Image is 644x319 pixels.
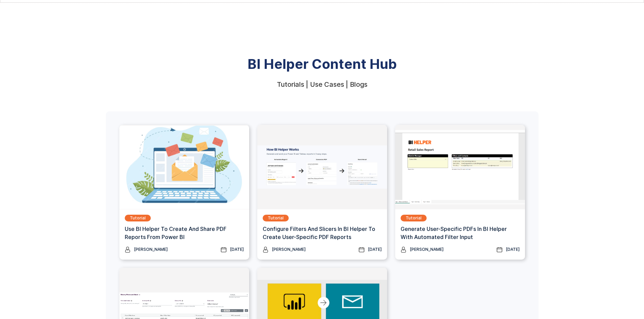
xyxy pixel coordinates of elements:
a: TutorialUse BI Helper To Create And Share PDF Reports From Power BI[PERSON_NAME][DATE] [119,125,249,260]
div: Tutorials | Use Cases | Blogs [277,81,367,88]
div: [DATE] [368,246,382,253]
div: [DATE] [230,246,244,253]
a: TutorialGenerate User-specific PDFs In BI Helper with Automated Filter Input[PERSON_NAME][DATE] [395,125,525,260]
div: Tutorial [130,215,146,221]
div: Tutorial [406,215,422,221]
div: Tutorial [268,215,284,221]
div: [DATE] [506,246,520,253]
h3: Use BI Helper To Create And Share PDF Reports From Power BI [125,225,244,241]
h3: Configure Filters And Slicers In BI Helper To Create User-Specific PDF Reports [263,225,382,241]
div: [PERSON_NAME] [272,246,306,253]
h3: Generate User-specific PDFs In BI Helper with Automated Filter Input [401,225,520,241]
div: [PERSON_NAME] [134,246,168,253]
a: TutorialConfigure Filters And Slicers In BI Helper To Create User-Specific PDF Reports[PERSON_NAM... [257,125,387,260]
strong: BI Helper Content Hub [247,56,397,72]
div: [PERSON_NAME] [410,246,444,253]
